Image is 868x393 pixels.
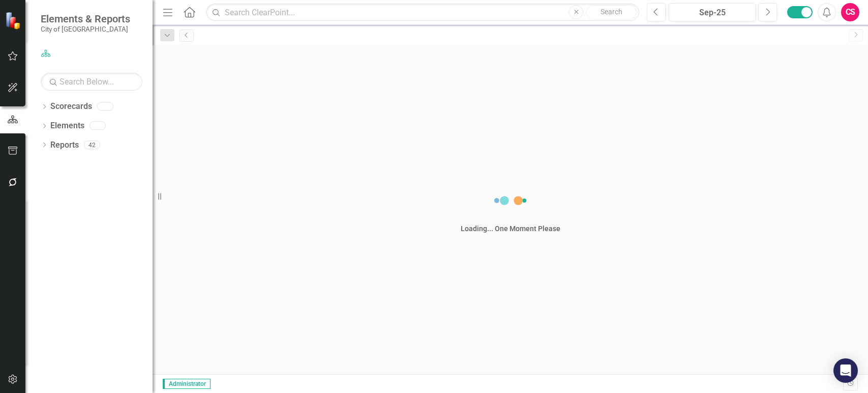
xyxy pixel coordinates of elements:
img: ClearPoint Strategy [4,11,23,30]
a: Reports [50,139,79,151]
a: Elements [50,120,84,132]
button: Search [586,5,637,19]
small: City of [GEOGRAPHIC_DATA] [41,25,130,33]
span: Administrator [163,379,211,389]
div: 42 [84,141,100,149]
input: Search ClearPoint... [206,4,639,21]
div: Open Intercom Messenger [833,358,858,383]
button: Sep-25 [669,3,756,21]
input: Search Below... [41,73,142,91]
div: Sep-25 [672,7,752,19]
span: Search [601,8,622,16]
div: Loading... One Moment Please [461,223,560,234]
button: CS [841,3,859,21]
span: Elements & Reports [41,13,130,25]
a: Scorecards [50,101,92,113]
